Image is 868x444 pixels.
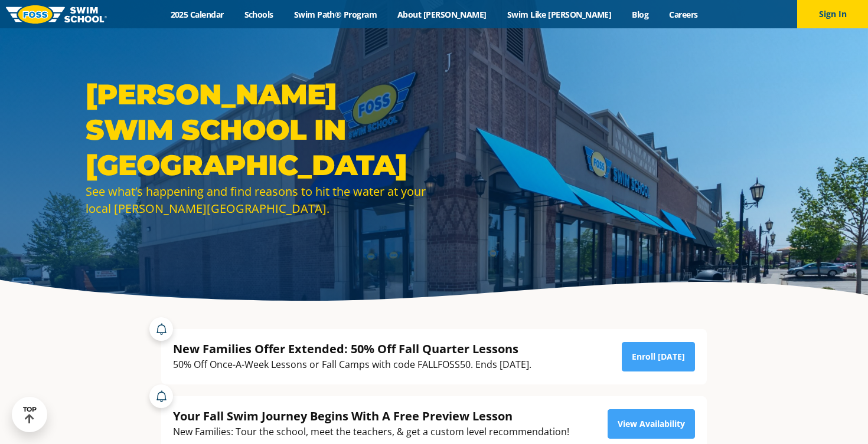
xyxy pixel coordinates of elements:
[6,5,107,24] img: FOSS Swim School Logo
[86,77,428,183] h1: [PERSON_NAME] Swim School in [GEOGRAPHIC_DATA]
[86,183,428,217] div: See what’s happening and find reasons to hit the water at your local [PERSON_NAME][GEOGRAPHIC_DATA].
[173,357,531,373] div: 50% Off Once-A-Week Lessons or Fall Camps with code FALLFOSS50. Ends [DATE].
[173,341,531,357] div: New Families Offer Extended: 50% Off Fall Quarter Lessons
[234,9,283,20] a: Schools
[173,424,569,440] div: New Families: Tour the school, meet the teachers, & get a custom level recommendation!
[387,9,497,20] a: About [PERSON_NAME]
[173,408,569,424] div: Your Fall Swim Journey Begins With A Free Preview Lesson
[497,9,622,20] a: Swim Like [PERSON_NAME]
[23,406,37,424] div: TOP
[622,9,659,20] a: Blog
[283,9,387,20] a: Swim Path® Program
[622,342,695,371] a: Enroll [DATE]
[160,9,234,20] a: 2025 Calendar
[659,9,708,20] a: Careers
[608,409,695,439] a: View Availability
